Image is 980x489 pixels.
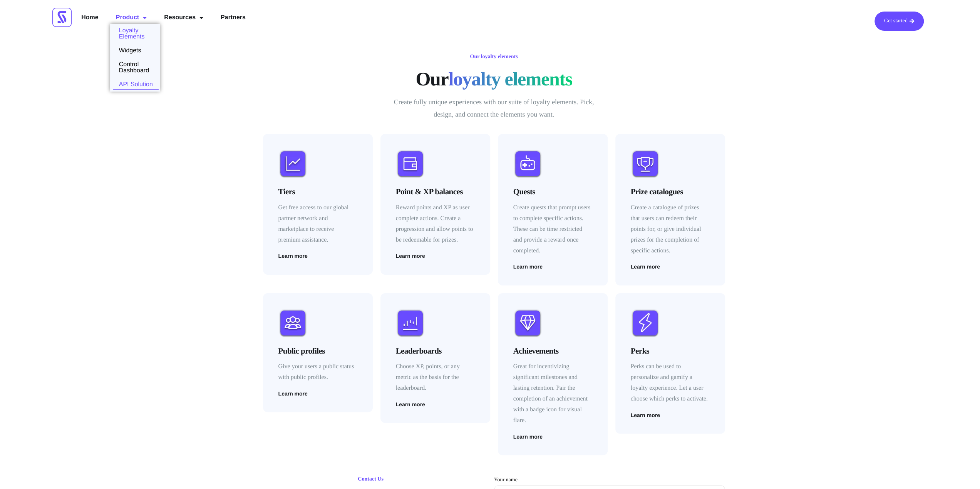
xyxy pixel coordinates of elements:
a: Partners [215,12,251,24]
img: Loyalty elements - public profiles icon [278,309,307,337]
p: Create a catalogue of prizes that users can redeem their points for, or give individual prizes fo... [631,202,710,256]
h1: Our [265,67,723,90]
a: Learn more [278,391,308,396]
a: Loyalty Elements [110,28,160,40]
img: Loyalty elements - tiers icon [278,149,307,178]
span: loyalty elements [448,67,572,90]
img: Loyalty elements - prize catalogue icon [631,149,660,178]
p: Reward points and XP as user complete actions. Create a progression and allow points to be redeem... [396,202,475,245]
a: API Solution [110,82,159,88]
h4: Prize catalogues [631,186,710,197]
h4: Tiers [278,186,357,197]
p: Perks can be used to personalize and gamify a loyalty experience. Let a user choose which perks t... [631,361,710,404]
a: Widgets [110,48,147,54]
ul: Product [110,24,160,92]
p: Get free access to our global partner network and marketplace to receive premium assistance. [278,202,357,245]
a: Learn more [513,264,543,269]
p: Create fully unique experiences with our suite of loyalty elements. Pick, design, and connect the... [394,96,594,120]
a: Learn more [396,402,425,407]
h4: Quests [513,186,592,197]
h4: Point & XP balances [396,186,475,197]
span: Get started [884,18,908,24]
h4: Achievements [513,345,592,357]
img: Loyalty elements - point and experience balances icon [396,149,425,178]
a: Learn more [513,434,543,439]
a: Product [110,12,152,24]
a: Learn more [631,412,660,418]
img: Loyalty elements - achievement icon [513,309,542,337]
p: Give your users a public status with public profiles. [278,361,357,383]
img: Loyalty elements - quest icon [513,149,542,178]
a: Get started [874,12,924,31]
img: Loyalty elements - perk icon [631,309,660,337]
p: Choose XP, points, or any metric as the basis for the leaderboard. [396,361,475,394]
a: Control Dashboard [110,62,160,74]
a: Learn more [278,253,308,259]
img: Scrimmage Square Icon Logo [52,8,72,27]
p: Create quests that prompt users to complete specific actions. These can be time restricted and pr... [513,202,592,256]
h4: Public profiles [278,345,357,357]
nav: Menu [75,12,251,24]
p: Great for incentivizing significant milestones and lasting retention. Pair the completion of an a... [513,361,592,426]
a: Learn more [631,264,660,269]
img: Loyalty elements - leaderboard icon [396,309,425,337]
h4: Leaderboards [396,345,475,357]
a: Resources [158,12,209,24]
a: Learn more [396,253,425,259]
h6: Contact Us [354,474,387,484]
a: Home [75,12,104,24]
h6: Our loyalty elements [466,52,521,62]
h4: Perks [631,345,710,357]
